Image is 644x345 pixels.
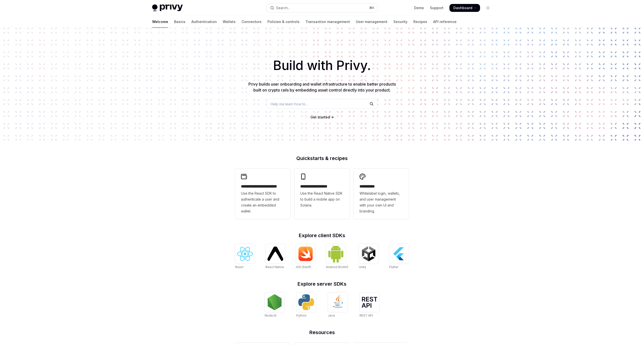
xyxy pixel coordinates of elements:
a: Support [430,5,443,10]
img: Flutter [391,246,407,262]
span: Dashboard [453,5,472,10]
img: iOS (Swift) [298,246,314,261]
a: iOS (Swift)iOS (Swift) [296,244,316,270]
button: Toggle dark mode [484,4,492,12]
a: Basics [174,16,185,28]
a: ReactReact [235,244,255,270]
span: Use the React Native SDK to build a mobile app on Solana. [300,190,344,208]
span: Whitelabel login, wallets, and user management with your own UI and branding. [360,190,403,214]
a: React NativeReact Native [265,244,285,270]
h2: Explore client SDKs [235,233,409,238]
span: Java [328,314,335,317]
img: Unity [361,246,377,262]
a: API reference [433,16,457,28]
h1: Build with Privy. [8,56,636,75]
span: Use the React SDK to authenticate a user and create an embedded wallet. [241,190,284,214]
a: Security [393,16,407,28]
h2: Quickstarts & recipes [235,156,409,161]
a: Get started [310,115,330,120]
h2: Resources [235,330,409,335]
a: JavaJava [328,292,348,318]
a: PythonPython [296,292,316,318]
a: Welcome [152,16,168,28]
a: UnityUnity [359,244,379,270]
div: Search... [276,5,290,11]
h2: Explore server SDKs [235,281,409,286]
span: Privy builds user onboarding and wallet infrastructure to enable better products built on crypto ... [248,82,396,92]
span: Android (Kotlin) [326,265,348,269]
span: Get started [310,115,330,119]
span: Unity [359,265,366,269]
a: FlutterFlutter [389,244,409,270]
img: light logo [152,4,183,11]
a: NodeJSNodeJS [265,292,284,318]
img: Java [330,294,346,310]
a: Demo [414,5,424,10]
a: Connectors [241,16,262,28]
span: iOS (Swift) [296,265,311,269]
span: ⌘ K [369,6,374,10]
a: REST APIREST API [360,292,379,318]
a: Policies & controls [267,16,300,28]
span: Flutter [389,265,398,269]
a: Android (Kotlin)Android (Kotlin) [326,244,348,270]
span: Help me learn how to… [271,101,308,107]
span: React Native [265,265,284,269]
img: NodeJS [267,294,282,310]
button: Open search [267,3,377,12]
a: Authentication [191,16,217,28]
a: **** *****Whitelabel login, wallets, and user management with your own UI and branding. [354,169,409,219]
a: Transaction management [305,16,350,28]
img: React Native [267,247,283,261]
a: Dashboard [449,4,480,12]
img: Python [298,294,314,310]
span: NodeJS [265,314,277,317]
img: Android (Kotlin) [328,244,344,263]
a: Wallets [223,16,236,28]
span: React [235,265,243,269]
span: Python [296,314,306,317]
a: User management [356,16,387,28]
a: Recipes [413,16,427,28]
a: **** **** **** ***Use the React Native SDK to build a mobile app on Solana. [294,169,350,219]
img: React [237,247,253,261]
img: REST API [362,297,377,308]
span: REST API [360,314,373,317]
